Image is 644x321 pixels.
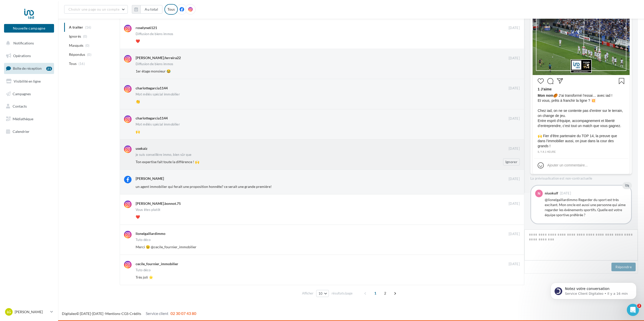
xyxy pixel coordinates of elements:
[62,311,76,316] a: Digitaleo
[538,150,625,154] div: il y a 1 heure
[13,129,30,134] span: Calendrier
[381,289,389,297] span: 2
[543,272,644,307] iframe: Intercom notifications message
[136,93,180,96] div: Mot mêlés spécial immobilier
[332,291,353,296] span: résultats/page
[69,61,77,66] span: Tous
[136,201,181,206] div: [PERSON_NAME].bonnot.75
[3,38,53,48] button: Notifications
[538,93,625,149] span: 🏉 J’ai transformé l’essai… avec iad ! Et vous, prêts à franchir la ligne ? 💥 Chez iad, on ne se c...
[611,263,636,271] button: Répondre
[136,261,178,266] div: cecile_fournier_immobilier
[538,162,544,168] svg: Emoji
[15,309,48,314] p: [PERSON_NAME]
[136,153,191,156] div: je suis conseillère immo, bien sûr que
[13,91,31,96] span: Campagnes
[132,5,162,14] button: Au total
[136,123,180,126] div: Mot mêlés spécial immobilier
[136,160,199,164] span: Ton expertise fait toute la différence ! 🙌
[318,291,323,295] span: 10
[136,25,157,30] div: roselyne6121
[503,158,520,165] button: Ignorer
[46,67,52,71] div: 21
[68,7,119,11] span: Choisir une page ou un compte
[557,78,563,84] svg: Partager la publication
[136,62,174,66] div: Diffusion de biens immos
[530,174,632,181] div: La prévisualisation est non-contractuelle
[618,78,625,84] svg: Enregistrer
[538,93,553,97] span: Mon nom
[136,55,181,60] div: [PERSON_NAME].ferreira22
[13,41,34,45] span: Notifications
[509,26,520,30] span: [DATE]
[136,69,171,73] span: 1er étage monsieur 😂
[13,104,27,108] span: Contacts
[69,52,85,57] span: Répondus
[130,311,141,316] a: Crédits
[136,146,147,151] div: usekaiz
[13,66,42,70] span: Boîte de réception
[136,176,164,181] div: [PERSON_NAME]
[136,268,151,272] div: Tuto déco
[3,114,55,124] a: Médiathèque
[164,4,178,15] div: Tous
[4,24,54,33] button: Nouvelle campagne
[136,129,140,134] span: 🙌
[136,39,140,43] span: ❤️
[14,79,41,83] span: Visibilité en ligne
[509,146,520,151] span: [DATE]
[146,311,168,316] span: Service client
[509,232,520,236] span: [DATE]
[560,192,571,195] span: [DATE]
[509,202,520,206] span: [DATE]
[136,208,160,211] div: Vous êtes plutôt
[140,5,162,14] button: Au total
[509,56,520,61] span: [DATE]
[509,262,520,266] span: [DATE]
[538,191,540,196] span: n
[105,311,120,316] a: Mentions
[83,34,87,38] span: (0)
[3,63,55,74] a: Boîte de réception21
[538,87,625,93] div: 1 J’aime
[3,51,55,61] a: Opérations
[547,163,588,168] div: Ajouter un commentaire...
[316,290,329,297] button: 10
[4,307,54,317] a: LG [PERSON_NAME]
[547,78,553,84] svg: Commenter
[3,76,55,87] a: Visibilité en ligne
[3,89,55,99] a: Campagnes
[136,245,196,249] span: Merci 😉 @cecile_fournier_immobilier
[3,126,55,137] a: Calendrier
[121,311,128,316] a: CGS
[136,275,153,279] span: Très joli ⭐️
[136,231,165,236] div: lionelgaillardimmo
[545,191,558,195] div: niuokulf
[69,43,83,48] span: Masqués
[136,86,168,91] div: charlottegarcia1144
[545,197,627,217] div: @lionelgaillardimmo Regarder du sport est très excitant. Mon oncle est aussi une personne qui aim...
[79,62,85,66] span: (16)
[136,215,140,219] span: ❤️
[637,304,641,308] span: 2
[13,117,33,121] span: Médiathèque
[627,304,639,316] iframe: Intercom live chat
[371,289,379,297] span: 1
[170,311,196,316] span: 02 30 07 43 80
[136,116,168,121] div: charlottegarcia1144
[302,291,313,296] span: Afficher
[509,86,520,91] span: [DATE]
[7,309,11,314] span: LG
[69,34,81,39] span: Ignorés
[136,184,272,189] span: un agent immobilier qui ferait une proposition honnête? ce serait une grande première!
[87,53,91,57] span: (0)
[64,5,128,14] button: Choisir une page ou un compte
[136,32,174,36] div: Diffusion de biens immos
[85,43,90,47] span: (0)
[62,311,196,316] span: © [DATE]-[DATE] - - -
